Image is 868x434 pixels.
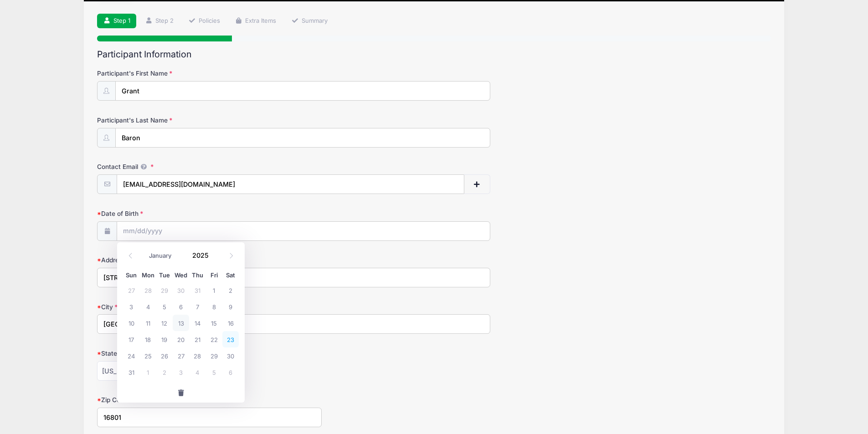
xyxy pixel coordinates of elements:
span: August 7, 2025 [189,298,205,315]
span: August 14, 2025 [189,315,205,331]
span: August 8, 2025 [206,298,222,315]
label: State [97,349,322,358]
span: Tue [156,272,173,278]
a: Policies [182,14,226,29]
span: Wed [173,272,189,278]
span: August 30, 2025 [222,347,239,364]
a: Extra Items [229,14,282,29]
a: Step 2 [139,14,180,29]
span: August 27, 2025 [173,347,189,364]
span: September 2, 2025 [156,364,173,380]
span: August 21, 2025 [189,331,205,347]
span: August 29, 2025 [206,347,222,364]
input: email@email.com [117,174,464,194]
label: Participant's Last Name [97,116,322,125]
span: Fri [206,272,222,278]
a: Summary [285,14,334,29]
input: Year [188,249,217,262]
span: August 12, 2025 [156,315,173,331]
span: August 31, 2025 [123,364,139,380]
span: Sun [123,272,139,278]
span: July 30, 2025 [173,282,189,298]
span: August 24, 2025 [123,347,139,364]
span: August 13, 2025 [173,315,189,331]
input: mm/dd/yyyy [117,221,490,241]
label: City [97,302,322,311]
span: August 9, 2025 [222,298,239,315]
span: Mon [140,272,156,278]
label: Participant's First Name [97,69,322,78]
label: Date of Birth [97,209,322,218]
label: Address [97,255,322,265]
span: August 6, 2025 [173,298,189,315]
span: August 11, 2025 [140,315,156,331]
span: August 2, 2025 [222,282,239,298]
span: September 1, 2025 [140,364,156,380]
span: July 29, 2025 [156,282,173,298]
span: Sat [222,272,239,278]
span: September 4, 2025 [189,364,205,380]
span: August 16, 2025 [222,315,239,331]
a: Step 1 [97,14,136,29]
span: July 28, 2025 [140,282,156,298]
select: Month [144,250,185,262]
span: August 23, 2025 [222,331,239,347]
span: August 4, 2025 [140,298,156,315]
input: Participant's Last Name [115,128,490,148]
h2: Participant Information [97,49,771,60]
span: August 25, 2025 [140,347,156,364]
span: August 17, 2025 [123,331,139,347]
span: September 5, 2025 [206,364,222,380]
label: Contact Email [97,162,322,171]
span: August 15, 2025 [206,315,222,331]
label: Zip Code [97,395,322,404]
span: Thu [189,272,205,278]
span: August 26, 2025 [156,347,173,364]
span: August 20, 2025 [173,331,189,347]
span: August 18, 2025 [140,331,156,347]
span: August 5, 2025 [156,298,173,315]
span: September 3, 2025 [173,364,189,380]
span: August 10, 2025 [123,315,139,331]
span: August 28, 2025 [189,347,205,364]
span: July 31, 2025 [189,282,205,298]
input: xxxxx [97,408,322,427]
span: August 1, 2025 [206,282,222,298]
span: August 19, 2025 [156,331,173,347]
input: Participant's First Name [115,81,490,101]
span: August 3, 2025 [123,298,139,315]
span: September 6, 2025 [222,364,239,380]
span: August 22, 2025 [206,331,222,347]
span: July 27, 2025 [123,282,139,298]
